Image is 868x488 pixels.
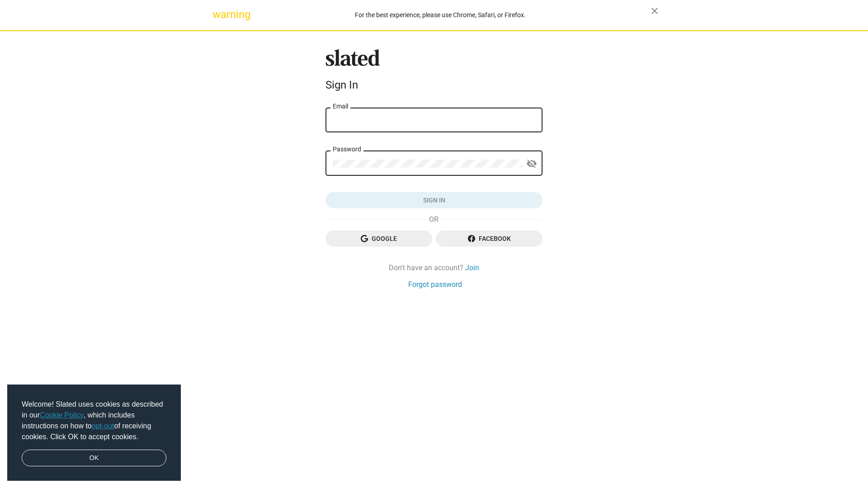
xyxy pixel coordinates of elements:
a: opt-out [92,422,114,430]
mat-icon: visibility_off [526,157,537,171]
a: Cookie Policy [40,411,84,419]
a: dismiss cookie message [22,450,166,467]
a: Join [465,263,479,272]
button: Show password [523,155,541,173]
button: Facebook [436,230,542,247]
span: Google [333,230,425,247]
mat-icon: warning [212,9,223,20]
sl-branding: Sign In [325,49,542,95]
a: Forgot password [408,280,462,289]
div: For the best experience, please use Chrome, Safari, or Firefox. [230,9,651,21]
div: Don't have an account? [325,263,542,272]
div: Sign In [325,79,542,91]
mat-icon: close [649,5,660,16]
button: Google [325,230,432,247]
span: Facebook [443,230,535,247]
div: cookieconsent [7,385,181,481]
span: Welcome! Slated uses cookies as described in our , which includes instructions on how to of recei... [22,399,166,442]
